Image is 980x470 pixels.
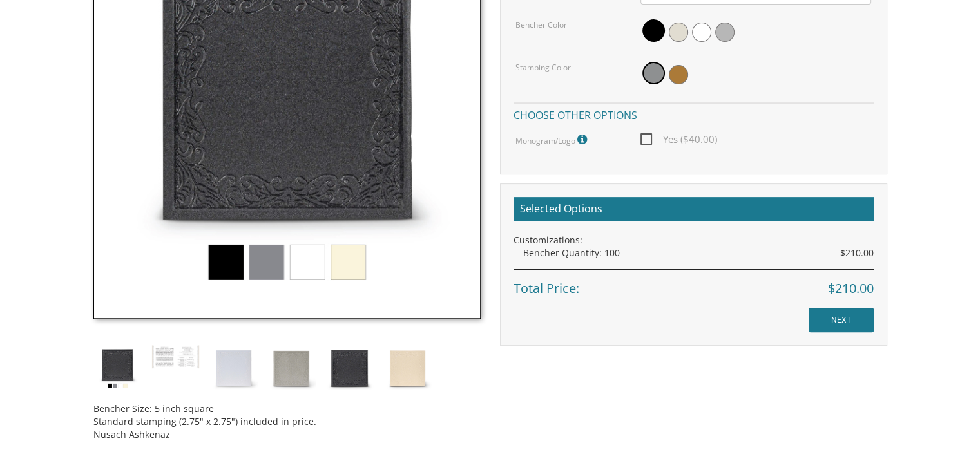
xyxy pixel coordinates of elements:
[325,344,374,393] img: black_shimmer.jpg
[514,102,874,125] h4: Choose other options
[523,247,874,259] div: Bencher Quantity: 100
[828,279,874,298] span: $210.00
[383,344,432,393] img: cream_shimmer.jpg
[151,344,200,369] img: bp%20bencher%20inside%201.JPG
[514,269,874,298] div: Total Price:
[840,247,874,259] span: $210.00
[515,62,571,73] label: Stamping Color
[93,393,481,441] div: Bencher Size: 5 inch square Standard stamping (2.75" x 2.75") included in price. Nusach Ashkenaz
[515,131,590,148] label: Monogram/Logo
[514,197,874,221] h2: Selected Options
[809,308,874,332] input: NEXT
[515,19,567,30] label: Bencher Color
[209,344,258,393] img: white_shimmer.jpg
[640,131,717,147] span: Yes ($40.00)
[267,344,316,393] img: silver_shimmer.jpg
[93,344,142,393] img: tiferes_shimmer.jpg
[514,234,874,247] div: Customizations:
